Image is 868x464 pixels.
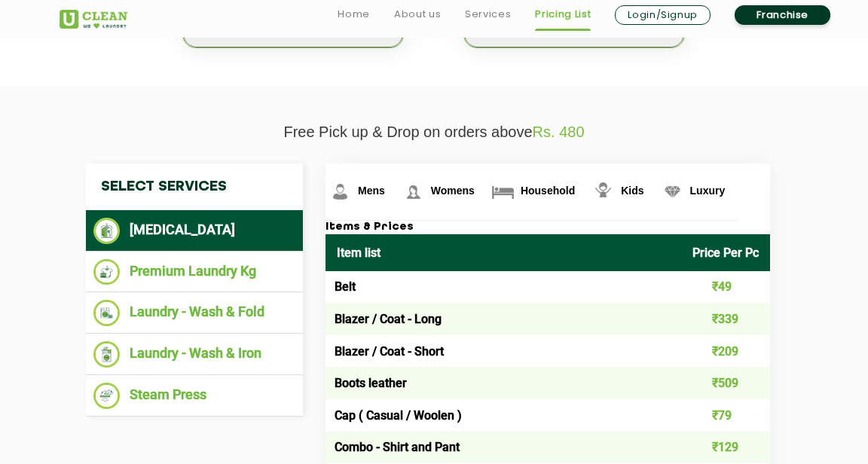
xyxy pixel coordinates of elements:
[93,218,120,244] img: Dry Cleaning
[60,124,808,141] p: Free Pick up & Drop on orders above
[325,335,681,368] td: Blazer / Coat - Short
[681,234,770,271] th: Price Per Pc
[338,5,370,23] a: Home
[533,124,585,140] span: Rs. 480
[60,10,127,29] img: UClean Laundry and Dry Cleaning
[681,432,770,464] td: ₹129
[681,303,770,335] td: ₹339
[93,383,295,409] li: Steam Press
[325,399,681,432] td: Cap ( Casual / Woolen )
[681,335,770,368] td: ₹209
[431,185,475,197] span: Womens
[621,185,643,197] span: Kids
[93,341,295,368] li: Laundry - Wash & Iron
[681,367,770,399] td: ₹509
[735,5,830,25] a: Franchise
[535,5,591,23] a: Pricing List
[325,367,681,399] td: Boots leather
[93,300,120,326] img: Laundry - Wash & Fold
[325,271,681,304] td: Belt
[327,179,353,205] img: Mens
[590,179,616,205] img: Kids
[93,383,120,409] img: Steam Press
[325,303,681,335] td: Blazer / Coat - Long
[615,5,711,25] a: Login/Signup
[93,218,295,244] li: [MEDICAL_DATA]
[659,179,686,205] img: Luxury
[490,179,516,205] img: Household
[690,185,726,197] span: Luxury
[86,163,303,210] h4: Select Services
[93,259,120,285] img: Premium Laundry Kg
[681,399,770,432] td: ₹79
[394,5,441,23] a: About us
[681,271,770,304] td: ₹49
[325,221,770,234] h3: Items & Prices
[93,300,295,326] li: Laundry - Wash & Fold
[325,432,681,464] td: Combo - Shirt and Pant
[93,259,295,285] li: Premium Laundry Kg
[358,185,385,197] span: Mens
[325,234,681,271] th: Item list
[93,341,120,368] img: Laundry - Wash & Iron
[521,185,575,197] span: Household
[400,179,426,205] img: Womens
[465,5,511,23] a: Services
